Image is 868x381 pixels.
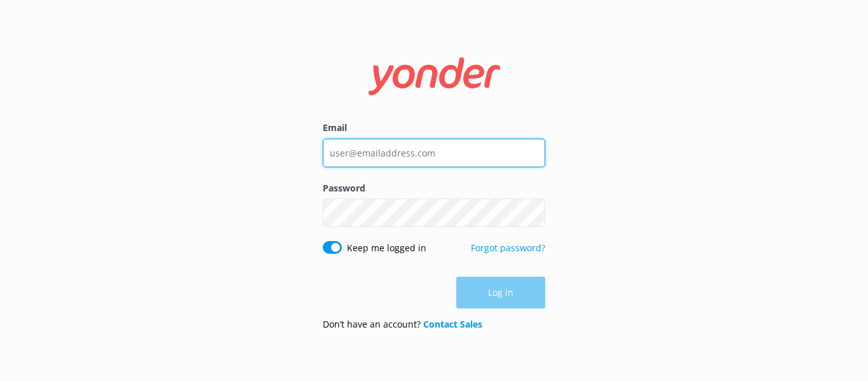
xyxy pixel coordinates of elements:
a: Forgot password? [471,242,545,254]
label: Password [323,181,545,195]
label: Email [323,121,545,135]
p: Don’t have an account? [323,317,482,331]
button: Show password [520,200,545,226]
input: user@emailaddress.com [323,139,545,167]
label: Keep me logged in [347,241,426,255]
a: Contact Sales [423,318,482,330]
